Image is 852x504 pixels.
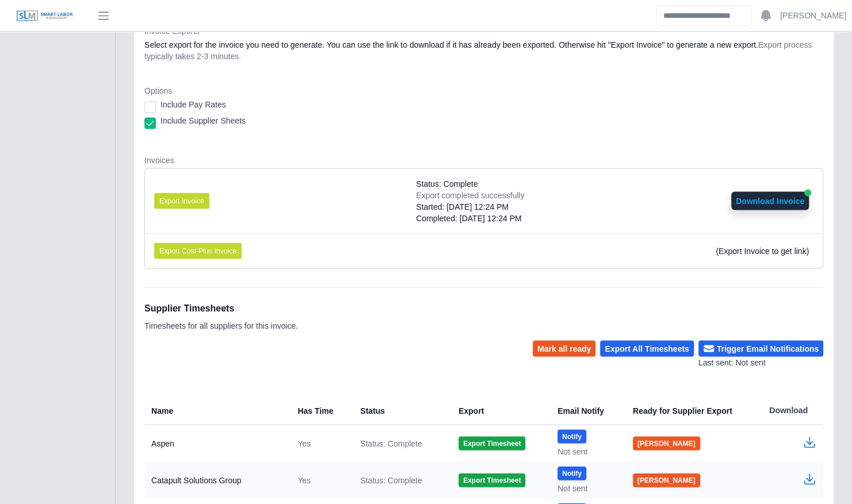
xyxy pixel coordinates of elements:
td: Aspen [144,425,288,462]
p: Timesheets for all suppliers for this invoice. [144,320,298,331]
div: Not sent [557,445,614,457]
th: Has Time [288,396,351,425]
dt: Invoices [144,154,823,166]
td: Catapult Solutions Group [144,461,288,498]
th: Ready for Supplier Export [624,396,760,425]
td: Yes [288,425,351,462]
span: Status: Complete [416,178,477,189]
th: Export [449,396,548,425]
button: Trigger Email Notifications [698,340,823,356]
a: Download Invoice [731,196,809,205]
dd: Select export for the invoice you need to generate. You can use the link to download if it has al... [144,39,823,62]
div: Not sent [557,482,614,494]
span: (Export Invoice to get link) [716,246,809,255]
button: Notify [557,429,586,443]
button: Export Timesheet [459,473,525,487]
div: Completed: [DATE] 12:24 PM [416,212,524,224]
div: Last sent: Not sent [698,356,823,368]
a: [PERSON_NAME] [780,10,846,22]
button: Export All Timesheets [600,340,693,356]
button: [PERSON_NAME] [633,473,700,487]
button: Export Timesheet [459,436,525,450]
td: Yes [288,461,351,498]
span: Status: Complete [360,437,422,449]
h1: Supplier Timesheets [144,301,298,315]
th: Status [351,396,449,425]
button: Mark all ready [533,340,595,356]
button: Export Invoice [154,193,209,209]
button: Export Cost-Plus Invoice [154,243,242,259]
th: Email Notify [548,396,624,425]
div: Started: [DATE] 12:24 PM [416,201,524,212]
button: Notify [557,466,586,480]
dt: Options [144,85,823,97]
label: Include Supplier Sheets [161,115,246,126]
label: Include Pay Rates [161,99,226,110]
th: Download [760,396,823,425]
img: SLM Logo [16,10,74,22]
span: Status: Complete [360,474,422,486]
button: [PERSON_NAME] [633,436,700,450]
button: Download Invoice [731,191,809,210]
input: Search [656,6,751,26]
th: Name [144,396,288,425]
div: Export completed successfully [416,189,524,201]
